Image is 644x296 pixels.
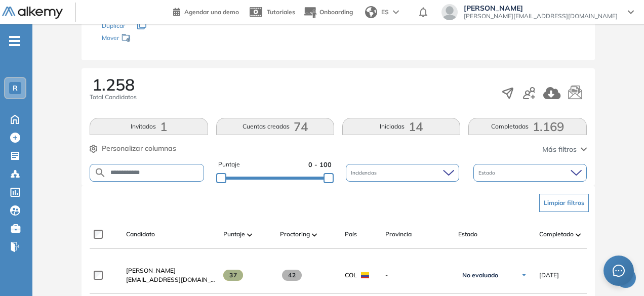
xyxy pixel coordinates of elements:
span: ES [381,8,389,17]
span: [PERSON_NAME][EMAIL_ADDRESS][DOMAIN_NAME] [464,12,618,20]
span: Candidato [126,230,155,239]
button: Invitados1 [90,118,208,135]
span: Provincia [385,230,412,239]
span: 0 - 100 [308,160,332,170]
span: País [345,230,357,239]
span: Puntaje [218,160,240,170]
span: Total Candidatos [90,93,137,102]
i: - [9,40,20,42]
span: R [13,84,18,92]
button: Completadas1.169 [468,118,586,135]
img: COL [361,272,369,278]
button: Iniciadas14 [342,118,460,135]
span: 37 [223,270,243,281]
img: arrow [393,10,399,14]
a: [PERSON_NAME] [126,266,215,275]
span: Más filtros [542,144,577,155]
button: Onboarding [303,2,353,23]
span: message [613,265,625,277]
span: No evaluado [462,271,498,279]
button: Personalizar columnas [90,143,176,154]
span: Personalizar columnas [102,143,176,154]
span: Incidencias [351,169,379,177]
span: [EMAIL_ADDRESS][DOMAIN_NAME] [126,275,215,284]
span: [PERSON_NAME] [126,267,176,274]
a: Agendar una demo [173,5,239,17]
div: Incidencias [346,164,459,182]
span: [PERSON_NAME] [464,4,618,12]
span: Estado [458,230,477,239]
span: Proctoring [280,230,310,239]
span: [DATE] [539,271,559,280]
img: [missing "en.ARROW_ALT" translation] [247,233,252,236]
img: [missing "en.ARROW_ALT" translation] [576,233,581,236]
span: Tutoriales [267,8,295,16]
button: Cuentas creadas74 [216,118,334,135]
img: [missing "en.ARROW_ALT" translation] [312,233,317,236]
span: Completado [539,230,574,239]
span: 42 [282,270,302,281]
img: SEARCH_ALT [94,166,106,179]
div: Mover [102,29,203,48]
div: Estado [473,164,587,182]
span: Onboarding [319,8,353,16]
button: Limpiar filtros [539,194,589,212]
span: Estado [478,169,497,177]
img: world [365,6,377,18]
span: 1.258 [92,76,135,93]
span: Puntaje [223,230,245,239]
span: COL [345,271,357,280]
img: Logo [2,7,63,19]
span: Duplicar [102,22,125,29]
img: Ícono de flecha [521,272,527,278]
span: - [385,271,450,280]
span: Agendar una demo [184,8,239,16]
button: Más filtros [542,144,587,155]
